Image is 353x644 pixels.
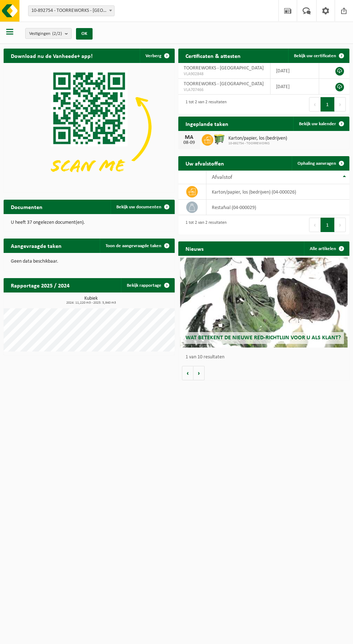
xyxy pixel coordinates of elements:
a: Bekijk uw kalender [293,117,349,131]
span: Bekijk uw certificaten [294,54,336,58]
div: 1 tot 2 van 2 resultaten [182,217,227,233]
td: [DATE] [271,63,320,79]
span: Wat betekent de nieuwe RED-richtlijn voor u als klant? [186,335,341,341]
a: Toon de aangevraagde taken [100,239,174,253]
button: 1 [321,218,335,232]
button: Next [335,218,346,232]
h2: Uw afvalstoffen [178,156,231,170]
h2: Download nu de Vanheede+ app! [4,49,100,63]
span: 2024: 11,220 m3 - 2025: 5,940 m3 [7,301,175,305]
p: Geen data beschikbaar. [11,259,167,264]
button: OK [76,28,93,40]
button: Volgende [193,366,205,380]
button: Vestigingen(2/2) [25,28,72,39]
a: Bekijk uw documenten [111,200,174,214]
span: TOORREWORKS - [GEOGRAPHIC_DATA] [184,65,264,71]
h2: Ingeplande taken [178,117,236,131]
h2: Aangevraagde taken [4,239,69,253]
span: 10-892754 - TOORREWORKS - GELUWE [28,5,115,16]
p: U heeft 37 ongelezen document(en). [11,220,167,225]
div: 1 tot 2 van 2 resultaten [182,96,227,112]
a: Bekijk rapportage [121,278,174,292]
a: Bekijk uw certificaten [288,49,349,63]
span: Ophaling aanvragen [298,161,336,166]
a: Wat betekent de nieuwe RED-richtlijn voor u als klant? [180,258,348,348]
span: Verberg [146,54,161,58]
div: MA [182,135,196,140]
span: Toon de aangevraagde taken [106,244,161,248]
span: 10-892754 - TOORREWORKS - GELUWE [28,6,114,16]
h3: Kubiek [7,296,175,305]
button: Verberg [140,49,174,63]
span: Bekijk uw documenten [116,205,161,209]
h2: Rapportage 2025 / 2024 [4,278,77,292]
span: VLA707466 [184,87,265,93]
button: Vorige [182,366,193,380]
td: restafval (04-000029) [206,200,349,215]
td: [DATE] [271,79,320,95]
button: 1 [321,97,335,112]
img: Download de VHEPlus App [4,63,175,191]
td: karton/papier, los (bedrijven) (04-000026) [206,184,349,200]
span: 10-892754 - TOORREWORKS [228,141,287,146]
h2: Nieuws [178,241,211,255]
a: Ophaling aanvragen [292,156,349,171]
span: Karton/papier, los (bedrijven) [228,136,287,141]
span: Afvalstof [212,174,232,180]
h2: Certificaten & attesten [178,49,248,63]
div: 08-09 [182,140,196,145]
h2: Documenten [4,200,50,214]
span: Vestigingen [29,28,62,39]
span: Bekijk uw kalender [299,122,336,126]
span: TOORREWORKS - [GEOGRAPHIC_DATA] [184,81,264,87]
button: Previous [309,97,321,112]
img: WB-0660-HPE-GN-50 [213,133,225,145]
p: 1 van 10 resultaten [186,355,346,360]
span: VLA902848 [184,71,265,77]
count: (2/2) [52,31,62,36]
a: Alle artikelen [304,241,349,256]
button: Next [335,97,346,112]
button: Previous [309,218,321,232]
